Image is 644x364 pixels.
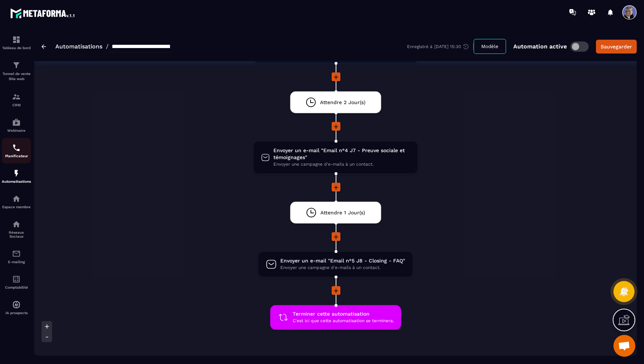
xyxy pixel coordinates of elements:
[434,44,461,49] p: [DATE] 15:30
[513,43,567,50] p: Automation active
[474,39,506,54] button: Modèle
[55,43,102,50] a: Automatisations
[2,112,31,138] a: automationsautomationsWebinaire
[2,87,31,112] a: formationformationCRM
[2,189,31,214] a: automationsautomationsEspace membre
[601,43,632,50] div: Sauvegarder
[12,143,21,152] img: scheduler
[2,285,31,289] p: Comptabilité
[293,310,394,317] span: Terminer cette automatisation
[2,311,31,315] p: IA prospects
[2,154,31,158] p: Planificateur
[2,128,31,132] p: Webinaire
[106,43,108,50] span: /
[320,99,366,106] span: Attendre 2 Jour(s)
[2,230,31,238] p: Réseaux Sociaux
[2,55,31,87] a: formationformationTunnel de vente Site web
[293,317,394,324] span: C'est ici que cette automatisation se terminera.
[42,44,46,49] img: arrow
[2,30,31,55] a: formationformationTableau de bord
[2,214,31,244] a: social-networksocial-networkRéseaux Sociaux
[596,40,637,54] button: Sauvegarder
[12,92,21,101] img: formation
[12,194,21,203] img: automations
[613,335,635,357] a: Ouvrir le chat
[2,260,31,264] p: E-mailing
[2,46,31,50] p: Tableau de bord
[12,118,21,127] img: automations
[280,264,405,271] span: Envoyer une campagne d'e-mails à un contact.
[12,35,21,44] img: formation
[2,179,31,183] p: Automatisations
[2,103,31,107] p: CRM
[12,300,21,309] img: automations
[273,161,410,168] span: Envoyer une campagne d'e-mails à un contact.
[2,205,31,209] p: Espace membre
[2,269,31,295] a: accountantaccountantComptabilité
[2,71,31,82] p: Tunnel de vente Site web
[12,61,21,70] img: formation
[273,147,410,161] span: Envoyer un e-mail "Email n°4 J7 - Preuve sociale et témoignages"
[280,257,405,264] span: Envoyer un e-mail "Email n°5 J8 - Closing - FAQ"
[12,220,21,229] img: social-network
[12,275,21,284] img: accountant
[10,7,76,20] img: logo
[2,244,31,269] a: emailemailE-mailing
[2,138,31,163] a: schedulerschedulerPlanificateur
[12,169,21,178] img: automations
[12,249,21,258] img: email
[2,163,31,189] a: automationsautomationsAutomatisations
[407,43,474,50] div: Enregistré à
[320,209,365,216] span: Attendre 1 Jour(s)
